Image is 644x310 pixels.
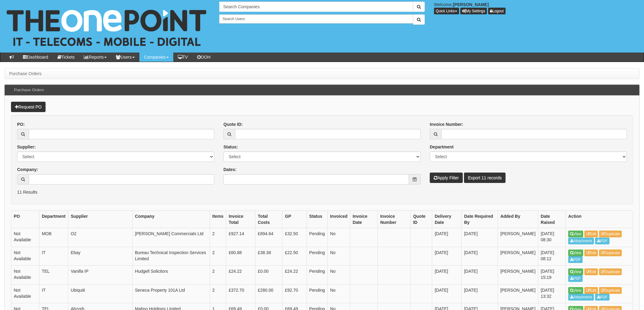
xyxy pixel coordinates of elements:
td: Ebay [68,247,132,266]
th: Invoice Total [226,211,255,228]
td: £60.88 [226,247,255,266]
td: Vanilla IP [68,266,132,285]
td: IT [39,247,68,266]
a: Attachment [568,238,594,244]
td: £92.70 [282,284,307,303]
td: Seneca Property 101A Ltd [132,284,210,303]
input: Search Companies [219,2,413,12]
td: TEL [39,266,68,285]
a: Request PO [11,102,46,112]
th: Department [39,211,68,228]
td: 2 [210,228,226,247]
label: Supplier: [17,144,36,150]
label: Invoice Number: [430,121,463,127]
a: PDF [595,238,609,244]
input: Search Users [219,14,413,24]
td: [DATE] [462,228,498,247]
th: Date Raised [538,211,566,228]
a: Logout [488,8,506,14]
td: 2 [210,247,226,266]
label: Status: [223,144,238,150]
a: PDF [568,275,583,282]
td: No [327,228,350,247]
label: Department [430,144,454,150]
td: £24.22 [282,266,307,285]
td: Pending [307,247,327,266]
a: Tickets [53,53,79,62]
td: £22.50 [282,247,307,266]
a: Edit [584,231,598,237]
th: Supplier [68,211,132,228]
a: Duplicate [599,231,622,237]
b: [PERSON_NAME] [453,2,489,7]
td: Pending [307,284,327,303]
th: PO [11,211,39,228]
th: GP [282,211,307,228]
a: View [568,250,583,256]
a: TV [173,53,193,62]
td: £927.14 [226,228,255,247]
a: View [568,287,583,294]
td: No [327,266,350,285]
td: 2 [210,266,226,285]
td: [DATE] [432,266,462,285]
td: No [327,284,350,303]
td: [DATE] [462,266,498,285]
li: Purchase Orders [9,71,42,77]
td: 2 [210,284,226,303]
td: [DATE] [432,247,462,266]
td: [DATE] 13:32 [538,284,566,303]
td: O2 [68,228,132,247]
td: Not Available [11,266,39,285]
td: [PERSON_NAME] [498,228,538,247]
td: £372.70 [226,284,255,303]
th: Total Costs [255,211,282,228]
th: Items [210,211,226,228]
td: Bureau Technical Inspection Services Limited [132,247,210,266]
td: [PERSON_NAME] [498,266,538,285]
a: PDF [595,294,609,301]
td: No [327,247,350,266]
th: Delivery Date [432,211,462,228]
td: £38.38 [255,247,282,266]
a: View [568,268,583,275]
th: Invoiced [327,211,350,228]
th: Company [132,211,210,228]
a: Edit [584,287,598,294]
a: OOH [193,53,215,62]
p: 11 Results [17,189,627,195]
a: Reports [79,53,111,62]
td: MOB [39,228,68,247]
button: Quick Links [434,8,459,14]
a: Users [111,53,139,62]
td: £894.64 [255,228,282,247]
label: Company: [17,166,38,173]
label: Dates: [223,166,237,173]
th: Date Required By [462,211,498,228]
td: Ubiquiti [68,284,132,303]
td: [DATE] 08:12 [538,247,566,266]
td: Pending [307,228,327,247]
td: [PERSON_NAME] Commercials Ltd [132,228,210,247]
a: View [568,231,583,237]
td: Not Available [11,284,39,303]
td: [DATE] [432,284,462,303]
td: £24.22 [226,266,255,285]
a: PDF [568,256,583,263]
a: My Settings [460,8,487,14]
th: Status [307,211,327,228]
td: [DATE] 08:30 [538,228,566,247]
th: Quote ID [410,211,432,228]
button: Apply Filter [430,173,463,183]
td: [DATE] [462,247,498,266]
th: Invoice Date [350,211,377,228]
td: Not Available [11,247,39,266]
td: [DATE] [432,228,462,247]
td: [PERSON_NAME] [498,247,538,266]
td: [DATE] [462,284,498,303]
th: Action [566,211,633,228]
a: Export 11 records [464,173,506,183]
a: Duplicate [599,250,622,256]
label: Quote ID: [223,121,243,127]
th: Invoice Number [377,211,410,228]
